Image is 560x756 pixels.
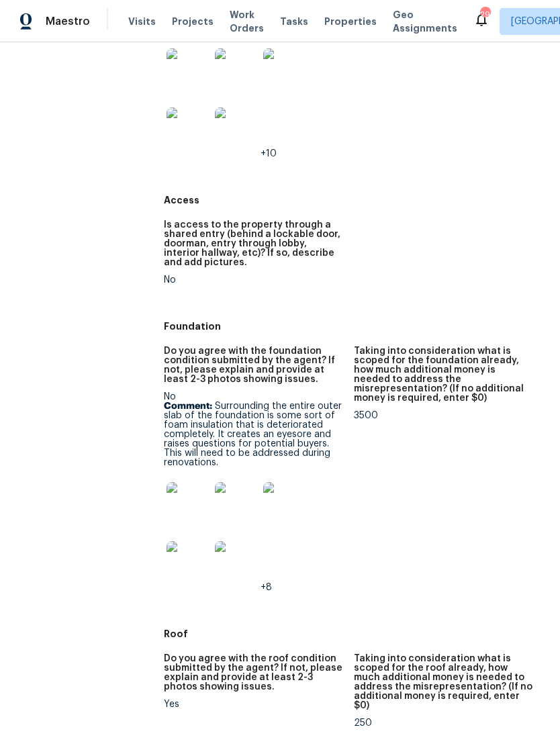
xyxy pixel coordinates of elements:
div: 3500 [354,411,533,420]
div: 29 [480,8,489,21]
div: 250 [354,718,533,728]
h5: Taking into consideration what is scoped for the foundation already, how much additional money is... [354,346,533,403]
h5: Do you agree with the roof condition submitted by the agent? If not, please explain and provide a... [164,654,343,692]
span: Geo Assignments [393,8,457,35]
span: +10 [261,149,277,158]
span: Visits [128,15,156,28]
span: Properties [324,15,377,28]
h5: Access [164,193,544,207]
span: Tasks [280,17,308,26]
span: Work Orders [230,8,264,35]
div: No [164,392,343,592]
h5: Roof [164,627,544,641]
p: Surrounding the entire outer slab of the foundation is some sort of foam insulation that is deter... [164,401,343,467]
h5: Foundation [164,320,544,333]
h5: Is access to the property through a shared entry (behind a lockable door, doorman, entry through ... [164,220,343,267]
h5: Taking into consideration what is scoped for the roof already, how much additional money is neede... [354,654,533,710]
span: Maestro [46,15,90,28]
div: No [164,275,343,285]
b: Comment: [164,401,212,411]
span: Projects [172,15,214,28]
h5: Do you agree with the foundation condition submitted by the agent? If not, please explain and pro... [164,346,343,384]
span: +8 [261,583,272,592]
div: Yes [164,700,343,709]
